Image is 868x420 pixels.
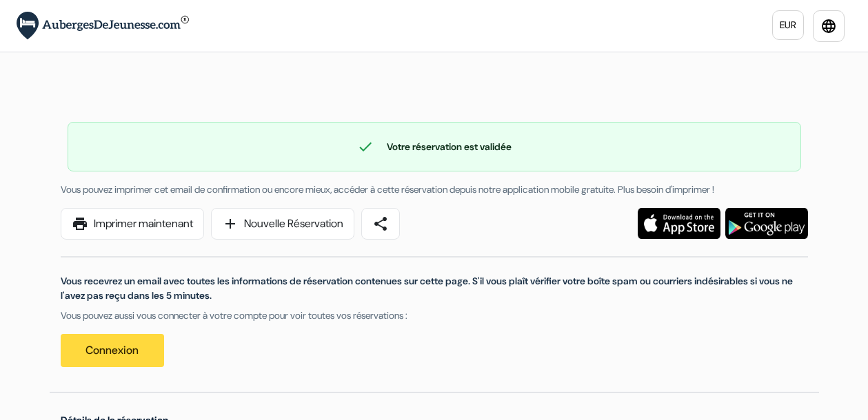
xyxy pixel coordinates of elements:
a: language [813,10,845,42]
p: Vous recevrez un email avec toutes les informations de réservation contenues sur cette page. S'il... [61,274,808,303]
p: Vous pouvez aussi vous connecter à votre compte pour voir toutes vos réservations : [61,308,808,323]
a: Connexion [61,334,164,367]
i: language [820,18,837,34]
a: EUR [772,10,804,40]
span: add [222,216,239,232]
a: printImprimer maintenant [61,208,204,240]
span: Vous pouvez imprimer cet email de confirmation ou encore mieux, accéder à cette réservation depui... [61,183,714,196]
img: Téléchargez l'application gratuite [725,208,808,239]
span: check [357,138,374,155]
img: Téléchargez l'application gratuite [638,208,720,239]
img: AubergesDeJeunesse.com [17,12,189,40]
span: share [372,216,389,232]
div: Votre réservation est validée [68,138,800,155]
a: addNouvelle Réservation [211,208,354,240]
span: print [72,216,88,232]
a: share [361,208,400,240]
